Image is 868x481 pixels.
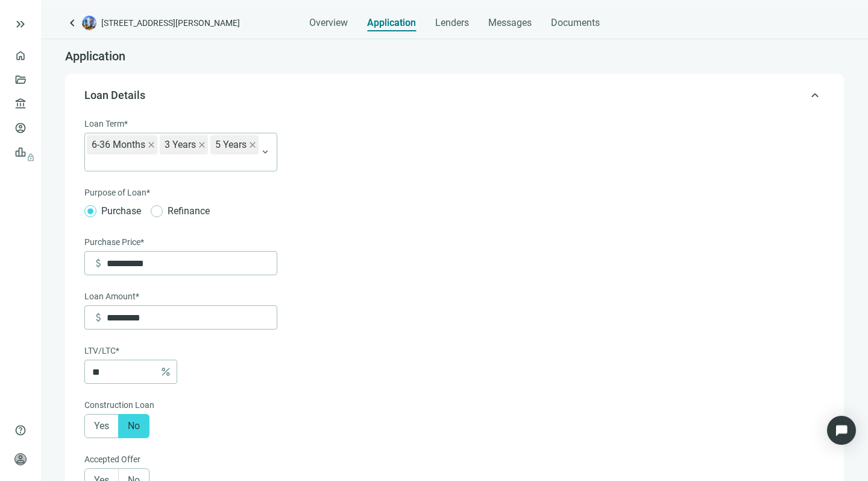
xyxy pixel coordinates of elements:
[87,135,157,154] span: 6-36 Months
[215,135,247,154] span: 5 Years
[84,117,128,130] span: Loan Term*
[96,203,146,218] span: Purchase
[84,89,145,101] span: Loan Details
[84,290,139,303] span: Loan Amount*
[92,311,104,323] span: attach_money
[210,135,259,154] span: 5 Years
[84,398,154,412] span: Construction Loan
[827,416,856,445] div: Open Intercom Messenger
[198,141,206,148] span: close
[94,420,109,432] span: Yes
[309,17,348,29] span: Overview
[160,366,172,378] span: percent
[84,235,144,249] span: Purchase Price*
[551,17,600,29] span: Documents
[84,344,119,357] span: LTV/LTC*
[435,17,469,29] span: Lenders
[92,135,145,154] span: 6-36 Months
[14,424,27,436] span: help
[148,141,155,148] span: close
[101,17,240,29] span: [STREET_ADDRESS][PERSON_NAME]
[82,16,96,30] img: deal-logo
[367,17,416,29] span: Application
[84,186,150,199] span: Purpose of Loan*
[488,17,532,28] span: Messages
[249,141,256,148] span: close
[65,49,125,63] span: Application
[13,17,28,31] button: keyboard_double_arrow_right
[160,135,208,154] span: 3 Years
[84,453,140,466] span: Accepted Offer
[163,203,215,218] span: Refinance
[128,420,140,432] span: No
[92,257,104,269] span: attach_money
[14,453,27,465] span: person
[65,16,80,30] a: keyboard_arrow_left
[165,135,196,154] span: 3 Years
